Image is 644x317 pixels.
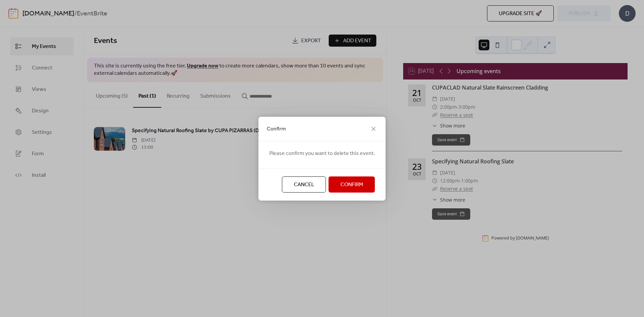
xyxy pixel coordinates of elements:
[267,125,286,133] span: Confirm
[282,176,326,193] button: Cancel
[294,181,314,189] span: Cancel
[340,181,363,189] span: Confirm
[329,176,375,193] button: Confirm
[269,150,375,158] span: Please confirm you want to delete this event.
